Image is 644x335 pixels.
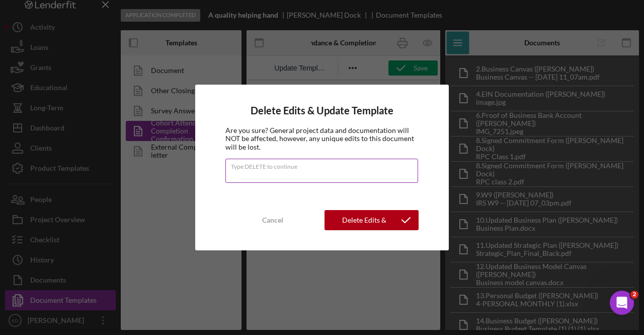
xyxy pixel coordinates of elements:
iframe: Intercom live chat [610,291,634,315]
div: Delete Edits & Update Template [335,210,393,230]
span: Are you sure? General project data and documentation will NOT be affected, however, any unique ed... [225,126,414,151]
span: 2 [630,291,638,299]
div: Cancel [262,210,283,230]
h4: Delete Edits & Update Template [225,105,419,116]
button: Cancel [225,210,319,230]
button: Delete Edits & Update Template [325,210,419,230]
label: Type DELETE to continue [231,159,418,170]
